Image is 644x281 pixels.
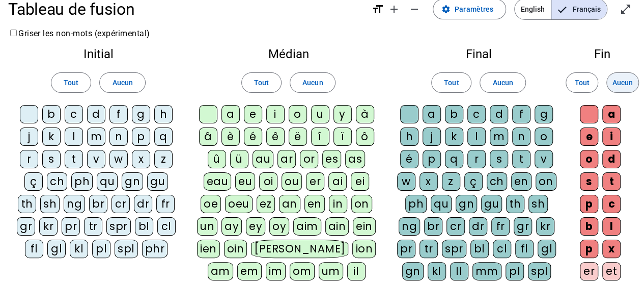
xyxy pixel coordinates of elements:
div: spl [528,262,551,280]
div: s [490,150,508,168]
div: tr [84,217,102,236]
span: Aucun [612,76,633,89]
mat-icon: open_in_full [620,3,632,15]
div: s [580,172,598,191]
span: Tout [64,76,78,89]
div: j [423,127,441,146]
div: ï [333,127,352,146]
div: v [87,150,105,168]
div: aim [293,217,321,236]
div: t [65,150,83,168]
div: q [445,150,463,168]
div: br [424,217,442,236]
div: ç [24,172,43,191]
div: s [42,150,61,168]
div: eau [204,172,232,191]
div: kl [70,240,88,258]
div: u [311,105,329,123]
div: dr [469,217,487,236]
button: Aucun [290,72,335,93]
div: tr [419,240,438,258]
div: cl [157,217,176,236]
div: ç [464,172,483,191]
div: er [306,172,324,191]
div: ion [352,240,376,258]
div: ë [289,127,307,146]
div: th [506,195,524,213]
div: il [347,262,366,280]
div: b [580,217,598,236]
div: c [65,105,83,123]
div: gn [456,195,477,213]
div: pr [62,217,80,236]
h2: Final [397,48,561,60]
h2: Fin [577,48,628,60]
div: p [423,150,441,168]
div: in [329,195,347,213]
div: e [580,127,598,146]
div: x [602,240,621,258]
div: qu [97,172,118,191]
div: br [89,195,107,213]
div: t [512,150,530,168]
div: a [602,105,621,123]
div: ez [257,195,275,213]
div: gl [47,240,66,258]
div: ai [328,172,347,191]
div: oin [224,240,247,258]
div: gn [122,172,143,191]
div: t [602,172,621,191]
div: kl [428,262,446,280]
div: cl [493,240,511,258]
div: r [467,150,486,168]
div: i [602,127,621,146]
div: p [132,127,150,146]
div: es [322,150,341,168]
div: gl [538,240,556,258]
div: l [467,127,486,146]
div: fr [156,195,175,213]
h2: Initial [16,48,180,60]
div: mm [472,262,501,280]
div: om [290,262,315,280]
div: en [511,172,531,191]
div: a [423,105,441,123]
button: Aucun [99,72,145,93]
div: phr [142,240,168,258]
div: fr [491,217,510,236]
div: n [512,127,530,146]
div: h [400,127,418,146]
div: on [351,195,372,213]
div: q [154,127,173,146]
div: c [602,195,621,213]
div: em [237,262,262,280]
div: gu [147,172,168,191]
div: l [602,217,621,236]
div: fl [515,240,534,258]
div: sh [528,195,548,213]
div: pr [397,240,415,258]
div: oeu [225,195,253,213]
div: è [221,127,240,146]
div: f [109,105,128,123]
div: û [208,150,226,168]
div: o [289,105,307,123]
div: z [442,172,460,191]
div: x [132,150,150,168]
div: d [490,105,508,123]
div: ay [221,217,242,236]
div: dr [134,195,152,213]
span: Tout [574,76,589,89]
span: Aucun [302,76,323,89]
div: an [279,195,300,213]
button: Tout [51,72,91,93]
div: ng [64,195,85,213]
span: Aucun [112,76,132,89]
div: k [42,127,61,146]
div: on [536,172,556,191]
div: qu [431,195,452,213]
div: cr [111,195,130,213]
div: d [87,105,105,123]
div: a [221,105,240,123]
div: kr [39,217,58,236]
